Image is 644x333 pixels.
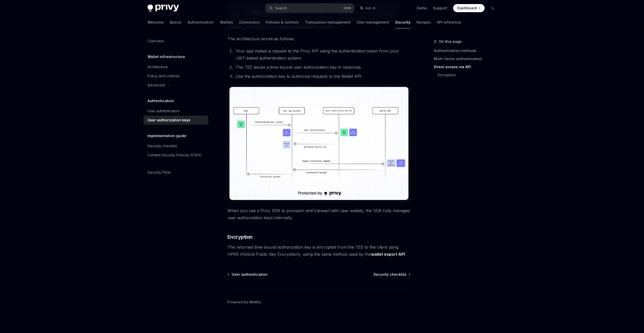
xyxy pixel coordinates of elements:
a: Wallets [220,16,233,28]
a: Direct access via API [434,63,501,71]
a: Recipes [417,16,431,28]
span: Ctrl K [343,6,351,10]
img: Server-side user authorization keys [229,87,408,200]
div: Content Security Policies (CSPs) [147,152,202,158]
a: Policies & controls [266,16,299,28]
button: Toggle dark mode [489,4,497,12]
img: dark logo [147,5,179,12]
a: Demo [417,6,427,11]
a: Connectors [239,16,260,28]
a: User authentication [143,106,208,116]
a: User authorization keys [143,116,208,125]
li: The TEE issues a time-bound user authorization key in response. [234,64,410,71]
div: Architecture [147,64,168,70]
a: Authentication [188,16,214,28]
a: User authentication [228,272,268,277]
a: Encryption [438,71,501,79]
span: User authentication [232,272,268,277]
span: On this page [439,39,462,45]
a: User management [357,16,389,28]
a: Support [433,6,447,11]
span: When you use a Privy SDK to provision and transact with user wallets, the SDK fully manages user ... [227,207,410,221]
a: Authentication methods [434,47,501,55]
a: wallet export API [371,252,405,257]
div: Policy and controls [147,73,179,79]
a: Welcome [147,16,164,28]
span: Encryption [227,233,253,240]
h5: Wallet infrastructure [147,54,185,60]
a: Overview [143,36,208,46]
a: Security checklist [373,272,410,277]
div: User authorization keys [147,117,190,123]
div: Overview [147,38,164,44]
a: Multi-factor authentication [434,55,501,63]
a: Security FAQs [143,168,208,177]
a: Content Security Policies (CSPs) [143,151,208,160]
a: Security checklist [143,141,208,151]
a: Powered by Mintlify [227,300,261,305]
li: Use the authorization key to authorize requests to the Wallet API. [234,73,410,80]
a: Basics [170,16,181,28]
a: Dashboard [453,4,485,12]
a: Policy and controls [143,71,208,81]
a: Security [395,16,410,28]
button: Ask AI [357,4,379,13]
div: User authentication [147,108,180,114]
a: Transaction management [305,16,351,28]
h5: Authentication [147,98,174,104]
a: Architecture [143,62,208,71]
span: Dashboard [457,6,477,11]
div: Security checklist [147,143,177,149]
h5: Implementation guide [147,133,186,139]
span: The returned time-bound authorization key is encrypted from the TEE to the client using HPKE (Hyb... [227,244,410,258]
button: Search...CtrlK [265,4,354,13]
span: Ask AI [365,6,375,11]
a: API reference [437,16,461,28]
span: Security checklist [373,272,406,277]
div: Security FAQs [147,169,171,175]
div: Search... [275,5,289,11]
div: Advanced [147,82,165,88]
li: Your app makes a request to the Privy API using the authentication token from your JWT-based auth... [234,47,410,62]
span: The architecture works as follows: [227,35,410,42]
